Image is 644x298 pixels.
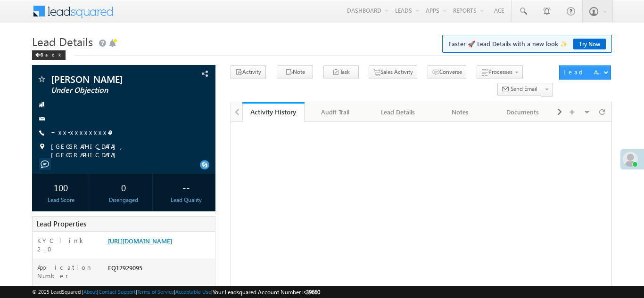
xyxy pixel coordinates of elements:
button: Note [278,65,313,79]
button: Converse [428,65,466,79]
a: Acceptable Use [175,289,211,295]
label: KYC link 2_0 [37,236,99,253]
div: Notes [437,106,483,118]
div: Lead Actions [563,68,603,76]
div: Back [32,50,66,60]
a: Activity History [242,102,305,122]
span: © 2025 LeadSquared | | | | | [32,288,320,297]
a: [URL][DOMAIN_NAME] [108,237,172,245]
span: Faster 🚀 Lead Details with a new look ✨ [448,39,606,48]
button: Send Email [497,83,542,97]
button: Lead Actions [559,65,611,80]
span: Lead Details [32,34,93,49]
span: Your Leadsquared Account Number is [213,289,320,296]
div: Documents [499,106,545,118]
a: Terms of Service [137,289,174,295]
a: Lead Details [367,102,429,122]
a: About [83,289,97,295]
a: Contact Support [99,289,136,295]
span: [PERSON_NAME] [51,74,164,84]
div: EQ17929095 [106,263,215,276]
div: 100 [34,178,87,196]
div: Lead Score [34,196,87,204]
span: Processes [488,68,512,75]
span: [GEOGRAPHIC_DATA], [GEOGRAPHIC_DATA] [51,142,198,159]
div: Lead Quality [160,196,213,204]
a: Try Now [573,39,606,49]
a: Audit Trail [305,102,367,122]
label: Application Number [37,263,99,280]
span: Lead Properties [36,219,86,228]
a: +xx-xxxxxxxx49 [51,128,114,136]
button: Sales Activity [369,65,417,79]
div: Disengaged [97,196,150,204]
a: Back [32,50,70,58]
span: 39660 [306,289,320,296]
a: Documents [492,102,554,122]
span: Under Objection [51,86,164,95]
div: 0 [97,178,150,196]
div: Audit Trail [312,106,358,118]
div: -- [160,178,213,196]
span: Send Email [511,85,537,93]
div: Lead Details [375,106,421,118]
a: Notes [429,102,492,122]
button: Activity [231,65,266,79]
button: Processes [477,65,523,79]
div: Activity History [249,107,297,116]
button: Task [323,65,359,79]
